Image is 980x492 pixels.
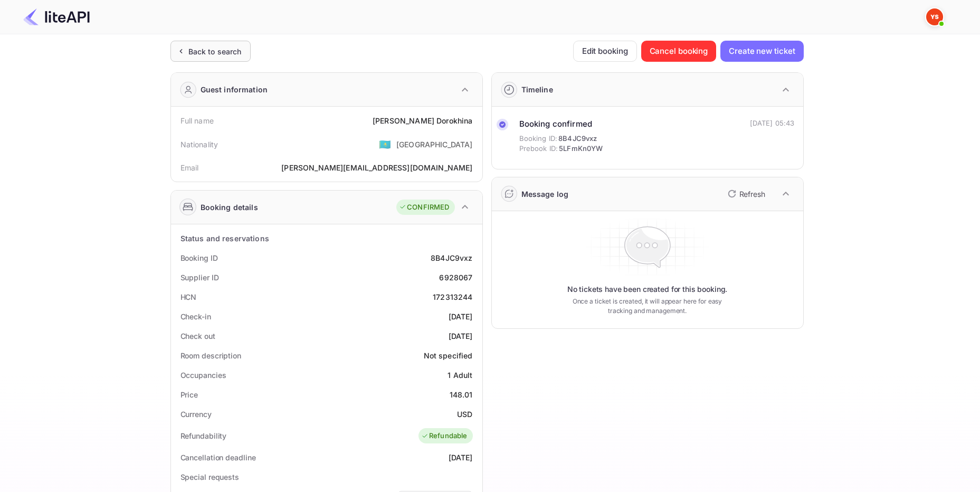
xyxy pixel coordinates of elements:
[558,134,597,144] span: 8B4JC9vxz
[180,350,241,361] div: Room description
[448,370,472,381] div: 1 Adult
[519,144,558,154] span: Prebook ID:
[521,188,569,200] div: Message log
[180,430,227,441] div: Refundability
[180,291,197,302] div: HCN
[180,311,211,322] div: Check-in
[521,84,553,95] div: Timeline
[457,409,472,420] div: USD
[188,46,242,57] div: Back to search
[180,233,269,244] div: Status and reservations
[180,409,212,420] div: Currency
[180,452,256,463] div: Cancellation deadline
[564,297,731,316] p: Once a ticket is created, it will appear here for easy tracking and management.
[399,202,449,213] div: CONFIRMED
[373,115,472,126] div: [PERSON_NAME] Dorokhina
[449,330,473,342] div: [DATE]
[180,330,215,342] div: Check out
[180,139,218,150] div: Nationality
[281,162,472,173] div: [PERSON_NAME][EMAIL_ADDRESS][DOMAIN_NAME]
[567,284,728,295] p: No tickets have been created for this booking.
[180,370,226,381] div: Occupancies
[739,188,765,200] p: Refresh
[449,452,473,463] div: [DATE]
[519,134,558,144] span: Booking ID:
[431,252,472,263] div: 8B4JC9vxz
[450,389,473,400] div: 148.01
[379,135,391,154] span: United States
[180,252,218,263] div: Booking ID
[449,311,473,322] div: [DATE]
[180,115,214,126] div: Full name
[433,291,472,302] div: 172313244
[396,139,473,150] div: [GEOGRAPHIC_DATA]
[180,272,219,283] div: Supplier ID
[559,144,603,154] span: 5LFmKn0YW
[720,41,803,62] button: Create new ticket
[201,84,268,95] div: Guest information
[180,471,239,482] div: Special requests
[641,41,717,62] button: Cancel booking
[519,118,603,130] div: Booking confirmed
[573,41,637,62] button: Edit booking
[23,8,90,25] img: LiteAPI Logo
[721,185,769,202] button: Refresh
[180,162,199,173] div: Email
[439,272,472,283] div: 6928067
[421,431,468,441] div: Refundable
[201,202,258,213] div: Booking details
[424,350,473,361] div: Not specified
[926,8,943,25] img: Yandex Support
[180,389,198,400] div: Price
[750,118,795,129] div: [DATE] 05:43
